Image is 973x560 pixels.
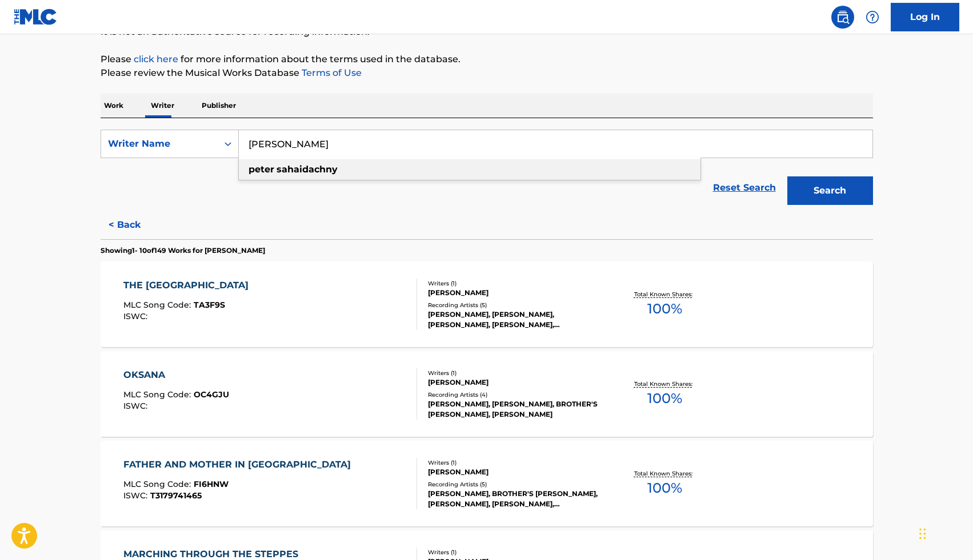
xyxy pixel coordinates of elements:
[428,377,600,388] div: [PERSON_NAME]
[101,441,873,526] a: FATHER AND MOTHER IN [GEOGRAPHIC_DATA]MLC Song Code:FI6HNWISWC:T3179741465Writers (1)[PERSON_NAME...
[647,388,682,409] span: 100 %
[428,390,600,399] div: Recording Artists ( 4 )
[249,164,274,175] strong: peter
[428,279,600,288] div: Writers ( 1 )
[634,290,695,299] p: Total Known Shares:
[101,351,873,437] a: OKSANAMLC Song Code:OC4GJUISWC:Writers (1)[PERSON_NAME]Recording Artists (4)[PERSON_NAME], [PERSO...
[101,66,873,80] p: Please review the Musical Works Database
[14,9,58,25] img: MLC Logo
[787,176,873,205] button: Search
[428,489,600,509] div: [PERSON_NAME], BROTHER'S [PERSON_NAME], [PERSON_NAME], [PERSON_NAME], [PERSON_NAME]
[194,300,225,310] span: TA3F9S
[299,67,362,78] a: Terms of Use
[194,479,229,489] span: FI6HNW
[108,137,211,151] div: Writer Name
[428,309,600,330] div: [PERSON_NAME], [PERSON_NAME], [PERSON_NAME], [PERSON_NAME], [PERSON_NAME]
[866,10,879,24] img: help
[428,480,600,489] div: Recording Artists ( 5 )
[891,3,959,31] a: Log In
[101,245,265,256] p: Showing 1 - 10 of 149 Works for [PERSON_NAME]
[150,490,202,501] span: T3179741465
[277,164,338,175] strong: sahaidachny
[194,389,229,400] span: OC4GJU
[428,399,600,420] div: [PERSON_NAME], [PERSON_NAME], BROTHER'S [PERSON_NAME], [PERSON_NAME]
[831,6,854,29] a: Public Search
[428,301,600,309] div: Recording Artists ( 5 )
[428,467,600,477] div: [PERSON_NAME]
[123,311,150,321] span: ISWC :
[101,211,169,239] button: < Back
[101,261,873,347] a: THE [GEOGRAPHIC_DATA]MLC Song Code:TA3F9SISWC:Writers (1)[PERSON_NAME]Recording Artists (5)[PERSO...
[123,479,194,489] span: MLC Song Code :
[707,175,782,200] a: Reset Search
[428,369,600,377] div: Writers ( 1 )
[123,401,150,411] span: ISWC :
[123,458,357,472] div: FATHER AND MOTHER IN [GEOGRAPHIC_DATA]
[147,94,178,118] p: Writer
[428,288,600,298] div: [PERSON_NAME]
[919,517,926,551] div: Drag
[836,10,850,24] img: search
[123,490,150,501] span: ISWC :
[101,53,873,66] p: Please for more information about the terms used in the database.
[123,389,194,400] span: MLC Song Code :
[916,505,973,560] iframe: Chat Widget
[134,54,178,65] a: click here
[861,6,884,29] div: Help
[634,469,695,478] p: Total Known Shares:
[123,300,194,310] span: MLC Song Code :
[123,279,254,292] div: THE [GEOGRAPHIC_DATA]
[198,94,239,118] p: Publisher
[428,458,600,467] div: Writers ( 1 )
[647,299,682,319] span: 100 %
[101,130,873,211] form: Search Form
[101,94,127,118] p: Work
[647,478,682,498] span: 100 %
[428,548,600,557] div: Writers ( 1 )
[634,380,695,388] p: Total Known Shares:
[123,368,229,382] div: OKSANA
